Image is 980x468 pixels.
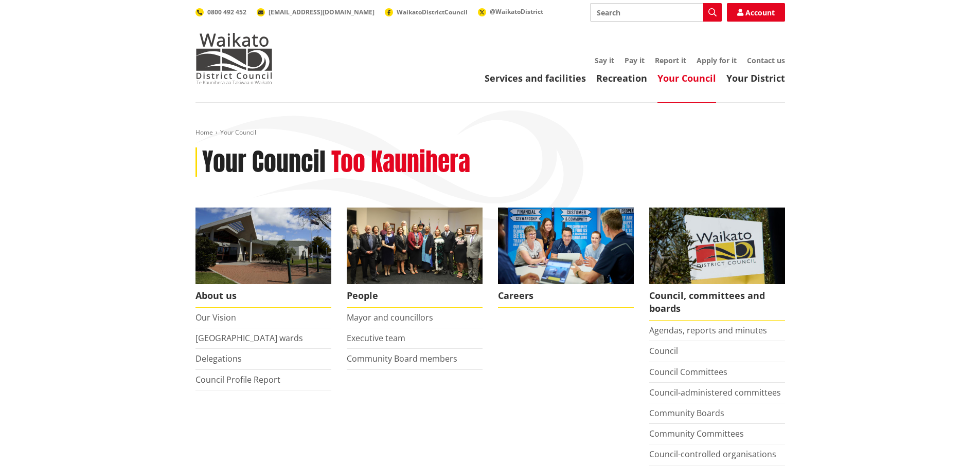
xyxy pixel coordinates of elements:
a: Recreation [596,72,647,84]
a: Council Profile Report [195,374,280,385]
a: 0800 492 452 [195,8,246,16]
a: Community Board members [347,353,457,364]
a: Waikato-District-Council-sign Council, committees and boards [649,208,785,321]
a: WDC Building 0015 About us [195,208,331,308]
a: Council Committees [649,366,727,378]
a: Community Committees [649,428,744,439]
img: Waikato-District-Council-sign [649,208,785,284]
nav: breadcrumb [195,128,785,137]
a: Council-administered committees [649,387,781,398]
a: Report it [655,55,686,65]
a: Home [195,128,213,137]
a: Delegations [195,353,242,364]
a: Your District [726,72,785,84]
span: 0800 492 452 [207,8,246,16]
a: Contact us [747,55,785,65]
a: Pay it [625,55,645,65]
a: Services and facilities [485,72,586,84]
a: Account [727,3,785,22]
a: Community Boards [649,407,724,419]
a: Agendas, reports and minutes [649,325,767,336]
img: WDC Building 0015 [195,208,331,284]
span: Your Council [220,128,256,137]
span: People [347,284,483,308]
a: Executive team [347,332,405,344]
a: Council-controlled organisations [649,448,776,460]
a: Mayor and councillors [347,312,433,323]
span: [EMAIL_ADDRESS][DOMAIN_NAME] [269,8,375,16]
a: Careers [498,208,634,308]
h2: Too Kaunihera [331,147,470,177]
img: Office staff in meeting - Career page [498,208,634,284]
a: Your Council [657,72,716,84]
a: @WaikatoDistrict [478,7,543,16]
img: Waikato District Council - Te Kaunihera aa Takiwaa o Waikato [195,33,273,84]
a: [EMAIL_ADDRESS][DOMAIN_NAME] [257,8,375,16]
a: Say it [595,55,614,65]
a: WaikatoDistrictCouncil [385,8,468,16]
a: Our Vision [195,312,236,323]
a: 2022 Council People [347,208,483,308]
input: Search input [590,3,722,22]
a: [GEOGRAPHIC_DATA] wards [195,332,303,344]
span: WaikatoDistrictCouncil [397,8,468,16]
img: 2022 Council [347,208,483,284]
span: About us [195,284,331,308]
span: Council, committees and boards [649,284,785,321]
a: Council [649,345,678,357]
h1: Your Council [202,147,326,177]
span: @WaikatoDistrict [490,7,543,16]
a: Apply for it [697,55,737,65]
span: Careers [498,284,634,308]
